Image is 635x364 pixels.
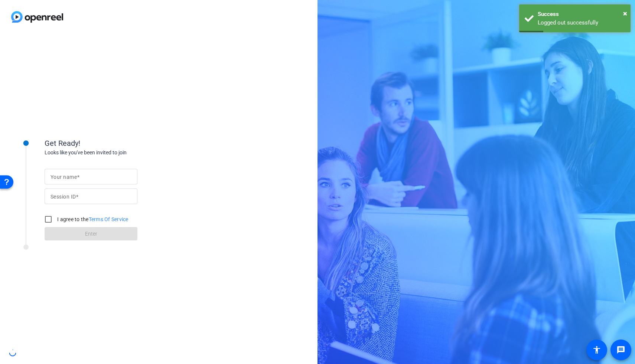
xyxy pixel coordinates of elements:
span: × [623,9,627,18]
mat-icon: accessibility [592,345,601,354]
mat-icon: message [616,345,625,354]
button: Close [623,8,627,19]
div: Looks like you've been invited to join [45,149,193,157]
a: Terms Of Service [89,216,128,222]
label: I agree to the [56,216,128,223]
mat-label: Session ID [51,194,76,200]
div: Get Ready! [45,138,193,149]
div: Logged out successfully [538,19,625,27]
mat-label: Your name [51,174,77,180]
div: Success [538,10,625,19]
